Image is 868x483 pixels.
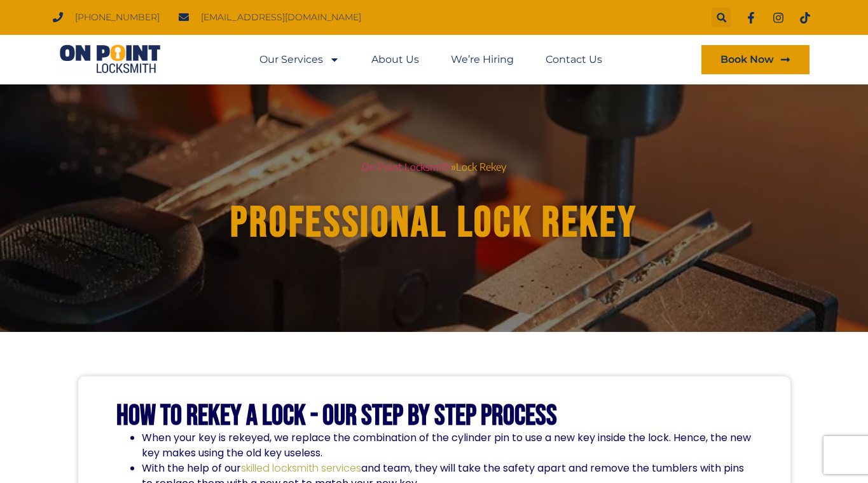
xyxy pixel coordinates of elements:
[451,45,514,74] a: We’re Hiring
[546,45,602,74] a: Contact Us
[72,9,160,26] span: [PHONE_NUMBER]
[89,199,780,247] h1: Professional Lock Rekey
[259,45,602,74] nav: Menu
[198,9,361,26] span: [EMAIL_ADDRESS][DOMAIN_NAME]
[116,402,751,430] h2: How To Rekey A Lock - Our Step By Step Process
[712,8,731,27] div: Search
[451,161,456,173] span: »
[259,45,340,74] a: Our Services
[456,161,506,173] span: Lock Rekey
[78,159,790,176] nav: breadcrumbs
[701,45,809,74] a: Book Now
[142,430,751,461] li: When your key is rekeyed, we replace the combination of the cylinder pin to use a new key inside ...
[362,161,451,173] a: On Point Locksmith
[720,55,774,65] span: Book Now
[371,45,419,74] a: About Us
[241,461,361,475] a: skilled locksmith services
